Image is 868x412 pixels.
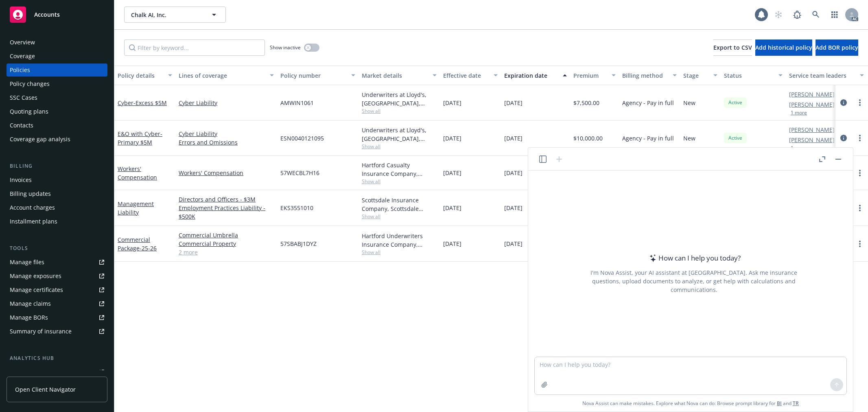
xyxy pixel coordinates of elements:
span: Add historical policy [755,44,812,51]
a: Manage BORs [7,311,107,324]
span: Show inactive [270,44,301,51]
div: Hartford Underwriters Insurance Company, Hartford Insurance Group [362,232,437,249]
span: Show all [362,143,437,150]
div: Contacts [10,119,33,132]
span: AMWIN1061 [280,99,314,107]
div: Billing [7,162,107,170]
button: Lines of coverage [175,66,277,85]
div: Policy changes [10,77,50,90]
span: Export to CSV [713,44,752,51]
a: Loss summary generator [7,366,107,379]
a: Accounts [7,3,107,26]
a: [PERSON_NAME] [789,100,835,109]
a: Employment Practices Liability - $500K [179,204,274,221]
a: Coverage gap analysis [7,133,107,146]
div: Coverage [10,50,35,63]
div: Manage BORs [10,311,48,324]
span: EKS3551010 [280,204,313,212]
a: more [855,239,865,249]
div: Policy number [280,71,346,80]
span: [DATE] [504,239,523,248]
a: Contacts [7,119,107,132]
span: [DATE] [504,169,523,177]
span: [DATE] [504,204,523,212]
span: [DATE] [443,169,461,177]
span: 57SBABJ1DYZ [280,239,317,248]
span: Show all [362,213,437,220]
button: Policy number [277,66,359,85]
a: Manage certificates [7,283,107,296]
a: Manage claims [7,297,107,310]
div: Billing method [622,71,668,80]
a: Commercial Package [118,236,157,252]
div: Tools [7,244,107,252]
div: Premium [573,71,607,80]
a: Overview [7,36,107,49]
a: Commercial Property [179,239,274,248]
span: Active [727,99,743,106]
a: Quoting plans [7,105,107,118]
a: E&O with Cyber [118,130,162,146]
a: 2 more [179,248,274,256]
span: Agency - Pay in full [622,99,674,107]
a: circleInformation [839,98,848,107]
a: Account charges [7,201,107,214]
button: 1 more [791,110,807,115]
span: Show all [362,178,437,185]
div: Policy details [118,71,163,80]
a: SSC Cases [7,91,107,104]
span: [DATE] [504,99,523,107]
a: more [855,168,865,178]
div: SSC Cases [10,91,37,104]
span: Add BOR policy [816,44,858,51]
button: Market details [359,66,440,85]
a: Installment plans [7,215,107,228]
div: Expiration date [504,71,558,80]
div: Manage files [10,256,44,269]
a: Search [808,7,824,23]
a: more [855,203,865,213]
div: Account charges [10,201,55,214]
a: Start snowing [770,7,787,23]
a: Manage exposures [7,270,107,283]
span: $7,500.00 [573,99,599,107]
span: [DATE] [443,204,461,212]
div: Scottsdale Insurance Company, Scottsdale Insurance Company (Nationwide), E-Risk Services, RT Spec... [362,196,437,213]
button: Export to CSV [713,39,752,56]
span: New [683,134,695,142]
a: Report a Bug [789,7,805,23]
a: Errors and Omissions [179,138,274,147]
a: Manage files [7,256,107,269]
button: Effective date [440,66,501,85]
span: Chalk AI, Inc. [131,11,201,19]
span: Accounts [34,11,60,18]
button: Add historical policy [755,39,812,56]
a: Workers' Compensation [118,165,157,181]
div: Effective date [443,71,489,80]
a: Switch app [826,7,843,23]
input: Filter by keyword... [124,39,265,56]
span: [DATE] [443,239,461,248]
a: BI [777,400,782,407]
div: Service team leaders [789,71,855,80]
div: Market details [362,71,428,80]
div: Invoices [10,173,32,186]
a: Commercial Umbrella [179,231,274,239]
a: TR [793,400,799,407]
div: Summary of insurance [10,325,72,338]
button: Service team leaders [786,66,867,85]
div: How can I help you today? [647,253,741,263]
button: Add BOR policy [816,39,858,56]
button: Policy details [114,66,175,85]
span: ESN0040121095 [280,134,324,142]
span: Show all [362,249,437,256]
span: 57WECBL7H16 [280,169,319,177]
button: 1 more [791,146,807,151]
a: [PERSON_NAME] [789,90,835,99]
div: Manage claims [10,297,51,310]
span: Active [727,134,743,142]
button: Billing method [619,66,680,85]
div: Loss summary generator [10,366,77,379]
a: circleInformation [839,133,848,143]
button: Expiration date [501,66,570,85]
